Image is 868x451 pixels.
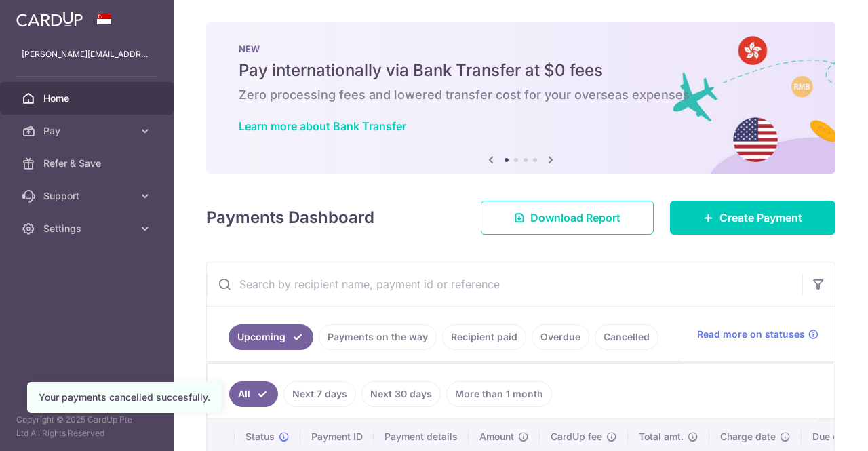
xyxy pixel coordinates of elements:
h5: Pay internationally via Bank Transfer at $0 fees [239,60,803,81]
a: Learn more about Bank Transfer [239,119,406,133]
a: All [229,381,278,407]
a: Next 7 days [283,381,356,407]
a: Recipient paid [442,324,526,350]
h4: Payments Dashboard [206,205,374,230]
span: Total amt. [639,430,684,444]
a: Next 30 days [361,381,441,407]
span: Status [245,430,275,444]
a: Payments on the way [319,324,437,350]
input: Search by recipient name, payment id or reference [207,262,802,306]
span: Settings [43,222,133,235]
div: Your payments cancelled succesfully. [39,391,210,404]
a: Overdue [532,324,589,350]
span: CardUp fee [551,430,602,444]
span: Download Report [530,210,620,226]
span: Create Payment [719,210,802,226]
a: Upcoming [229,324,313,350]
span: Read more on statuses [697,328,805,341]
span: Charge date [720,430,776,444]
a: Cancelled [595,324,658,350]
p: [PERSON_NAME][EMAIL_ADDRESS][PERSON_NAME][DOMAIN_NAME] [22,47,152,61]
a: Read more on statuses [697,328,818,341]
h6: Zero processing fees and lowered transfer cost for your overseas expenses [239,87,803,103]
iframe: Opens a widget where you can find more information [781,410,854,444]
span: Home [43,92,133,105]
span: Amount [479,430,514,444]
a: Download Report [481,201,654,235]
a: Create Payment [670,201,835,235]
img: Bank transfer banner [206,22,835,174]
a: More than 1 month [446,381,552,407]
span: Support [43,189,133,203]
p: NEW [239,43,803,54]
span: Pay [43,124,133,138]
span: Refer & Save [43,157,133,170]
img: CardUp [16,11,83,27]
